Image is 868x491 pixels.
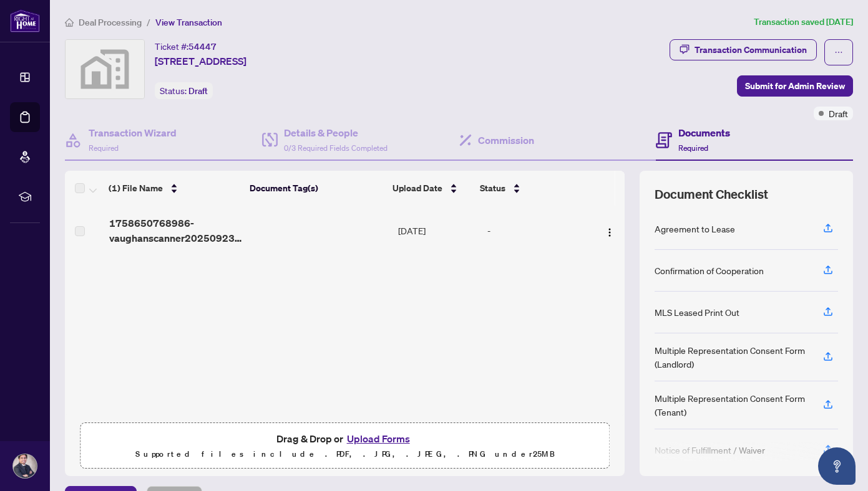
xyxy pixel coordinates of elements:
div: Confirmation of Cooperation [655,264,764,277]
div: Agreement to Lease [655,222,735,236]
p: Supported files include .PDF, .JPG, .JPEG, .PNG under 25 MB [88,447,602,462]
span: (1) File Name [109,181,163,195]
button: Transaction Communication [670,39,817,60]
div: MLS Leased Print Out [655,305,739,319]
span: Drag & Drop or [276,431,414,447]
span: 1758650768986-vaughanscanner20250923124541.pdf [109,216,243,245]
span: [STREET_ADDRESS] [155,54,246,69]
span: Required [678,143,708,153]
th: Upload Date [388,171,475,206]
span: Upload Date [393,181,442,195]
button: Upload Forms [343,431,414,447]
article: Transaction saved [DATE] [754,15,853,29]
span: ellipsis [834,48,843,57]
img: svg%3e [66,40,144,98]
h4: Details & People [284,125,388,140]
span: Document Checklist [655,186,768,203]
button: Logo [600,221,620,241]
span: Draft [188,85,208,97]
span: Deal Processing [79,17,142,28]
h4: Commission [478,133,534,148]
span: Status [480,181,505,195]
div: Status: [155,82,213,99]
th: Document Tag(s) [245,171,388,206]
th: Status [475,171,584,206]
div: Multiple Representation Consent Form (Landlord) [655,343,808,371]
span: 54447 [188,41,217,52]
img: Profile Icon [13,454,37,478]
th: (1) File Name [104,171,245,206]
span: View Transaction [155,17,222,28]
td: [DATE] [393,206,482,255]
button: Submit for Admin Review [737,75,853,97]
div: - [487,224,588,237]
span: Draft [829,107,848,120]
div: Ticket #: [155,39,217,54]
img: logo [10,9,40,32]
span: home [65,18,74,27]
button: Open asap [818,447,856,485]
span: Submit for Admin Review [745,76,845,96]
span: 0/3 Required Fields Completed [284,143,388,153]
div: Transaction Communication [695,40,807,60]
div: Multiple Representation Consent Form (Tenant) [655,391,808,419]
h4: Transaction Wizard [89,125,177,140]
h4: Documents [678,125,730,140]
img: Logo [605,227,615,237]
span: Drag & Drop orUpload FormsSupported files include .PDF, .JPG, .JPEG, .PNG under25MB [80,423,609,469]
li: / [147,15,150,29]
span: Required [89,143,119,153]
